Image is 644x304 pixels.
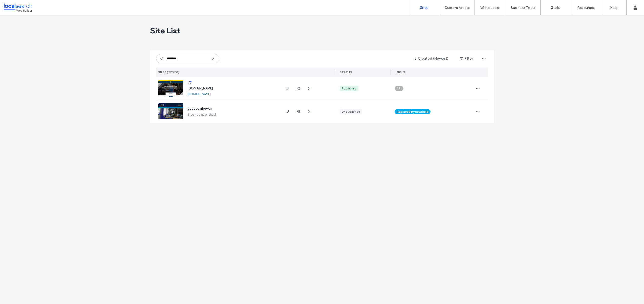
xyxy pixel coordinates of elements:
[187,107,212,110] a: goodyearbowen
[480,6,500,10] label: White Label
[577,6,595,10] label: Resources
[158,71,180,74] span: SITES (2/13632)
[420,5,428,10] label: Sites
[187,86,213,90] a: [DOMAIN_NAME]
[409,55,453,63] button: Created (Newest)
[455,55,478,63] button: Filter
[610,6,618,10] label: Help
[397,86,401,91] span: API
[342,86,356,91] div: Published
[510,6,535,10] label: Business Tools
[551,5,560,10] label: Stats
[150,26,180,36] span: Site List
[444,6,470,10] label: Custom Assets
[187,92,211,96] a: [DOMAIN_NAME]
[12,4,22,8] span: Help
[395,71,405,74] span: LABELS
[342,109,360,114] div: Unpublished
[340,71,352,74] span: STATUS
[397,109,428,114] span: Replaced by new build
[187,112,216,117] span: Site not published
